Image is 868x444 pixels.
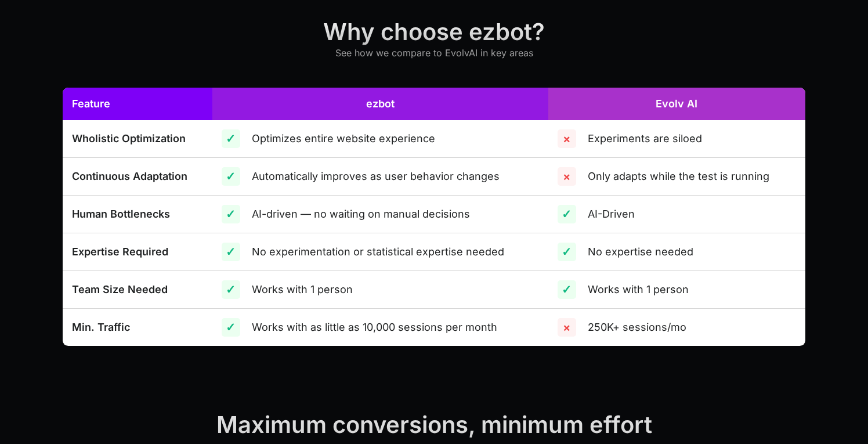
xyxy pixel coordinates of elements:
[72,281,203,298] div: Team Size Needed
[226,319,236,335] span: ✓
[252,281,353,298] div: Works with 1 person
[563,168,570,185] span: ×
[656,98,697,110] a: Evolv AI
[63,46,805,60] div: See how we compare to EvolvAI in key areas
[226,131,236,147] span: ✓
[588,244,693,260] div: No expertise needed
[63,88,212,120] th: Feature
[252,131,435,147] div: Optimizes entire website experience
[563,131,570,147] span: ×
[563,319,570,335] span: ×
[72,206,203,222] div: Human Bottlenecks
[588,131,702,147] div: Experiments are siloed
[562,281,572,298] span: ✓
[212,88,548,120] th: ezbot
[63,18,805,46] h2: Why choose ezbot?
[252,244,504,260] div: No experimentation or statistical expertise needed
[72,168,203,185] div: Continuous Adaptation
[226,168,236,185] span: ✓
[72,244,203,260] div: Expertise Required
[588,206,635,222] div: AI-Driven
[252,319,497,335] div: Works with as little as 10,000 sessions per month
[72,319,203,335] div: Min. Traffic
[588,281,689,298] div: Works with 1 person
[226,281,236,298] span: ✓
[588,319,686,335] div: 250K+ sessions/mo
[226,244,236,260] span: ✓
[588,168,769,185] div: Only adapts while the test is running
[72,131,203,147] div: Wholistic Optimization
[252,206,470,222] div: AI-driven — no waiting on manual decisions
[226,206,236,222] span: ✓
[562,244,572,260] span: ✓
[562,206,572,222] span: ✓
[252,168,500,185] div: Automatically improves as user behavior changes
